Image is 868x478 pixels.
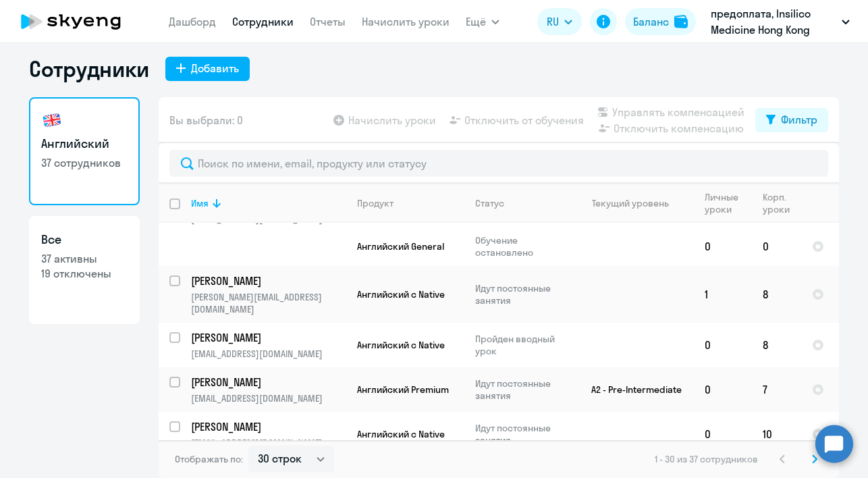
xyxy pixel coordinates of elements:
p: [PERSON_NAME] [191,375,344,390]
div: Текущий уровень [579,197,693,209]
input: Поиск по имени, email, продукту или статусу [169,150,828,177]
p: [PERSON_NAME][EMAIL_ADDRESS][DOMAIN_NAME] [191,291,346,315]
div: Баланс [633,14,669,30]
button: Добавить [165,57,250,81]
p: Идут постоянные занятия [475,282,568,307]
td: 0 [694,323,752,367]
button: Ещё [466,8,499,35]
div: Добавить [191,60,239,76]
span: Английский с Native [357,428,445,440]
p: [EMAIL_ADDRESS][DOMAIN_NAME] [191,348,346,360]
a: Сотрудники [232,15,294,28]
h3: Английский [41,135,128,153]
p: [PERSON_NAME] [191,330,344,345]
p: предоплата, Insilico Medicine Hong Kong Limited [711,5,836,38]
span: Вы выбрали: 0 [169,112,243,128]
span: Отображать по: [175,453,243,465]
p: [PERSON_NAME] [191,419,344,434]
div: Корп. уроки [763,191,801,215]
button: RU [537,8,582,35]
p: Идут постоянные занятия [475,377,568,402]
a: [PERSON_NAME] [191,273,346,288]
td: A2 - Pre-Intermediate [568,367,694,412]
a: Дашборд [169,15,216,28]
a: Английский37 сотрудников [29,97,140,205]
p: 19 отключены [41,266,128,281]
div: Текущий уровень [592,197,669,209]
td: 8 [752,266,801,323]
a: [PERSON_NAME] [191,419,346,434]
h3: Все [41,231,128,248]
p: [PERSON_NAME] [191,273,344,288]
div: Статус [475,197,504,209]
span: Английский с Native [357,288,445,300]
h1: Сотрудники [29,55,149,82]
p: Обучение остановлено [475,234,568,259]
a: Отчеты [310,15,346,28]
span: Английский с Native [357,339,445,351]
img: english [41,109,63,131]
p: [EMAIL_ADDRESS][DOMAIN_NAME] [191,437,346,449]
img: balance [674,15,688,28]
td: 10 [752,412,801,456]
td: 0 [694,412,752,456]
a: [PERSON_NAME] [191,330,346,345]
td: 7 [752,367,801,412]
td: 0 [694,367,752,412]
span: Ещё [466,14,486,30]
div: Имя [191,197,209,209]
span: Английский Premium [357,383,449,396]
td: 0 [752,227,801,266]
div: Продукт [357,197,394,209]
td: 1 [694,266,752,323]
p: [EMAIL_ADDRESS][DOMAIN_NAME] [191,392,346,404]
div: Фильтр [781,111,817,128]
p: 37 активны [41,251,128,266]
a: Начислить уроки [362,15,450,28]
td: 8 [752,323,801,367]
div: Имя [191,197,346,209]
button: Балансbalance [625,8,696,35]
button: Фильтр [755,108,828,132]
a: [PERSON_NAME] [191,375,346,390]
p: 37 сотрудников [41,155,128,170]
p: Пройден вводный урок [475,333,568,357]
span: Английский General [357,240,444,253]
p: Идут постоянные занятия [475,422,568,446]
button: предоплата, Insilico Medicine Hong Kong Limited [704,5,857,38]
a: Все37 активны19 отключены [29,216,140,324]
span: RU [547,14,559,30]
div: Личные уроки [705,191,751,215]
td: 0 [694,227,752,266]
span: 1 - 30 из 37 сотрудников [655,453,758,465]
